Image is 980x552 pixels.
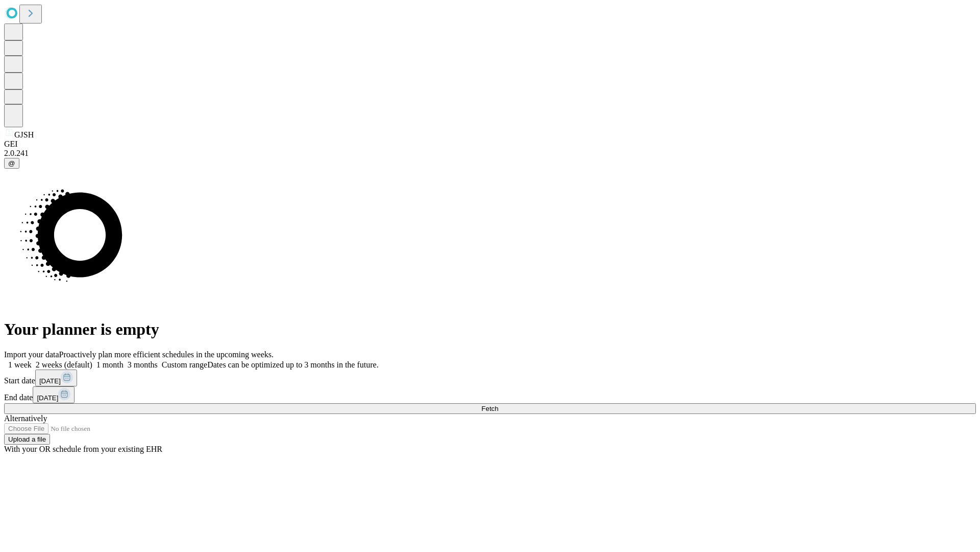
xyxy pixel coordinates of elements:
div: GEI [4,140,976,149]
span: 3 months [128,360,158,369]
h1: Your planner is empty [4,320,976,339]
span: Alternatively [4,414,47,423]
span: GJSH [14,130,34,139]
span: 1 month [96,360,124,369]
div: End date [4,386,976,403]
span: Fetch [481,405,498,412]
div: 2.0.241 [4,149,976,158]
span: @ [8,159,15,167]
span: Import your data [4,350,59,359]
span: Dates can be optimized up to 3 months in the future. [207,360,378,369]
span: Custom range [162,360,207,369]
span: With your OR schedule from your existing EHR [4,445,162,453]
span: 2 weeks (default) [36,360,92,369]
button: @ [4,158,19,169]
span: Proactively plan more efficient schedules in the upcoming weeks. [59,350,274,359]
span: 1 week [8,360,32,369]
button: Fetch [4,403,976,414]
span: [DATE] [39,377,61,385]
div: Start date [4,370,976,386]
button: [DATE] [35,370,77,386]
span: [DATE] [37,394,58,402]
button: Upload a file [4,434,50,445]
button: [DATE] [33,386,75,403]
